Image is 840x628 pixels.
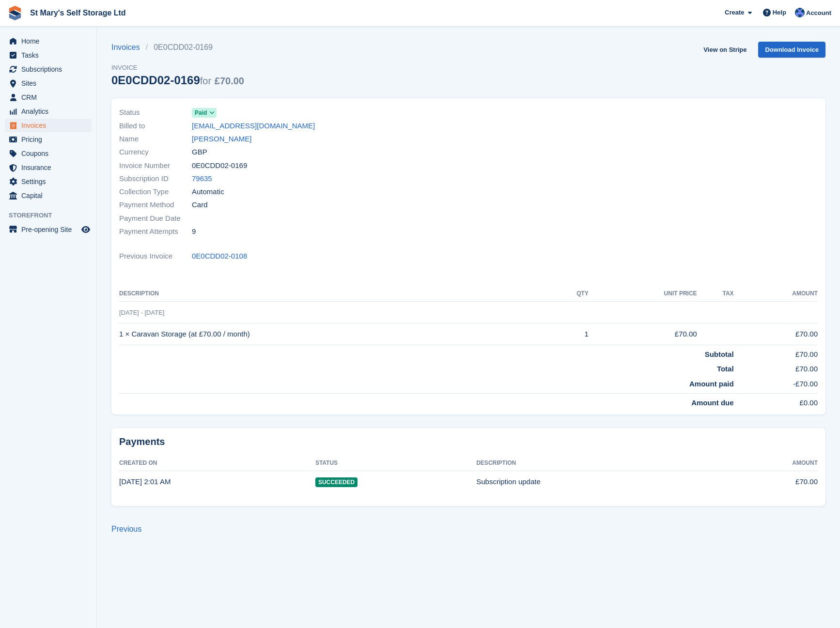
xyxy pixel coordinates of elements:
[192,199,208,211] span: Card
[119,436,818,448] h2: Payments
[589,286,697,302] th: Unit Price
[21,161,79,174] span: Insurance
[119,251,192,262] span: Previous Invoice
[21,91,79,104] span: CRM
[119,213,192,224] span: Payment Due Date
[5,223,92,236] a: menu
[734,394,818,409] td: £0.00
[689,380,734,388] strong: Amount paid
[192,121,315,132] a: [EMAIL_ADDRESS][DOMAIN_NAME]
[589,323,697,345] td: £70.00
[21,189,79,202] span: Capital
[21,48,79,62] span: Tasks
[111,74,244,87] div: 0E0CDD02-0169
[705,350,734,358] strong: Subtotal
[5,91,92,104] a: menu
[691,398,734,407] strong: Amount due
[119,160,192,171] span: Invoice Number
[21,34,79,48] span: Home
[8,6,22,20] img: stora-icon-8386f47178a22dfd0bd8f6a31ec36ba5ce8667c1dd55bd0f319d3a0aa187defe.svg
[119,147,192,158] span: Currency
[806,8,831,18] span: Account
[5,62,92,76] a: menu
[5,119,92,132] a: menu
[734,360,818,375] td: £70.00
[476,471,720,492] td: Subscription update
[119,121,192,132] span: Billed to
[734,323,818,345] td: £70.00
[725,8,744,17] span: Create
[5,48,92,62] a: menu
[5,189,92,202] a: menu
[21,223,79,236] span: Pre-opening Site
[119,186,192,198] span: Collection Type
[21,175,79,188] span: Settings
[80,224,92,235] a: Preview store
[26,5,130,21] a: St Mary's Self Storage Ltd
[734,375,818,394] td: -£70.00
[119,323,549,345] td: 1 × Caravan Storage (at £70.00 / month)
[5,105,92,118] a: menu
[119,456,315,471] th: Created On
[5,147,92,160] a: menu
[192,251,247,262] a: 0E0CDD02-0108
[9,211,96,220] span: Storefront
[549,286,589,302] th: QTY
[700,42,750,58] a: View on Stripe
[192,160,247,171] span: 0E0CDD02-0169
[192,147,207,158] span: GBP
[21,62,79,76] span: Subscriptions
[192,134,251,145] a: [PERSON_NAME]
[119,309,164,316] span: [DATE] - [DATE]
[111,42,244,53] nav: breadcrumbs
[315,456,476,471] th: Status
[734,345,818,360] td: £70.00
[215,76,244,86] span: £70.00
[721,456,818,471] th: Amount
[119,199,192,211] span: Payment Method
[195,108,207,117] span: Paid
[111,42,146,53] a: Invoices
[111,525,141,533] a: Previous
[758,42,825,58] a: Download Invoice
[549,323,589,345] td: 1
[5,34,92,48] a: menu
[795,8,805,17] img: Matthew Keenan
[119,477,171,486] time: 2025-06-15 01:01:35 UTC
[200,76,211,86] span: for
[21,77,79,90] span: Sites
[119,134,192,145] span: Name
[21,119,79,132] span: Invoices
[21,133,79,146] span: Pricing
[476,456,720,471] th: Description
[21,147,79,160] span: Coupons
[119,173,192,184] span: Subscription ID
[192,186,224,198] span: Automatic
[111,63,244,73] span: Invoice
[773,8,786,17] span: Help
[734,286,818,302] th: Amount
[192,226,196,237] span: 9
[192,107,217,118] a: Paid
[5,175,92,188] a: menu
[21,105,79,118] span: Analytics
[192,173,212,184] a: 79635
[119,226,192,237] span: Payment Attempts
[721,471,818,492] td: £70.00
[5,77,92,90] a: menu
[697,286,734,302] th: Tax
[119,107,192,118] span: Status
[5,133,92,146] a: menu
[315,477,358,487] span: Succeeded
[5,161,92,174] a: menu
[717,365,734,373] strong: Total
[119,286,549,302] th: Description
